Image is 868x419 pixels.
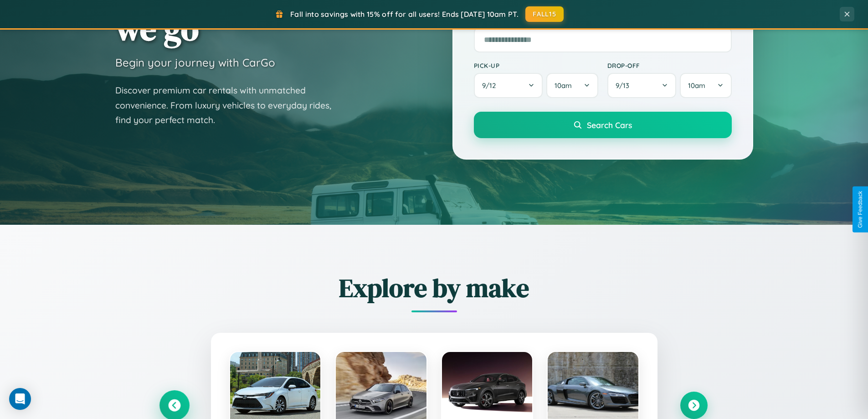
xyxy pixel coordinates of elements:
button: FALL15 [525,6,564,22]
span: 9 / 13 [616,81,634,90]
h2: Explore by make [161,270,708,305]
button: 10am [546,73,598,98]
p: Discover premium car rentals with unmatched convenience. From luxury vehicles to everyday rides, ... [115,83,343,128]
button: 9/13 [607,73,677,98]
div: Give Feedback [857,191,863,228]
label: Pick-up [474,62,598,69]
div: Open Intercom Messenger [9,388,31,410]
span: Fall into savings with 15% off for all users! Ends [DATE] 10am PT. [290,10,519,19]
span: 10am [555,81,572,90]
h3: Begin your journey with CarGo [115,56,275,69]
button: 9/12 [474,73,543,98]
span: 9 / 12 [482,81,500,90]
span: Search Cars [587,120,632,130]
button: Search Cars [474,112,732,138]
span: 10am [688,81,705,90]
button: 10am [680,73,731,98]
label: Drop-off [607,62,732,69]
